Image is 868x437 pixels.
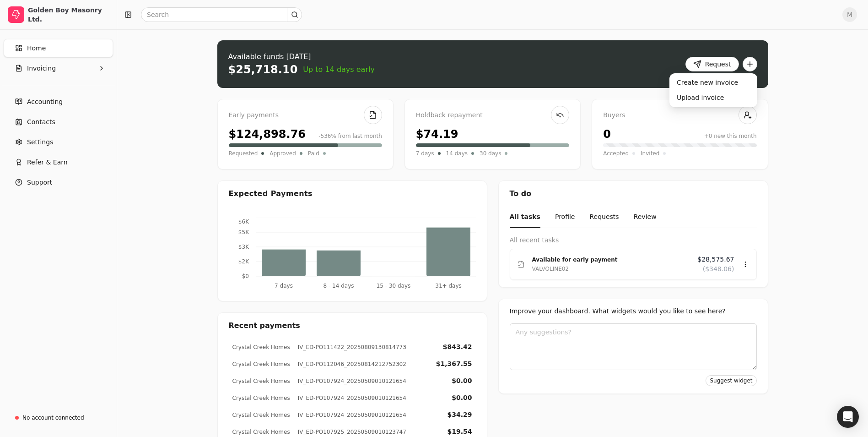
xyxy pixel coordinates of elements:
div: $74.19 [416,126,458,142]
button: Review [634,207,657,228]
button: Support [4,173,113,191]
span: Accounting [27,97,63,107]
span: Home [27,44,46,53]
tspan: $6K [238,218,249,225]
span: Settings [27,137,53,147]
div: $19.54 [447,427,472,437]
button: All tasks [510,207,540,228]
div: IV_ED-PO112046_20250814212752302 [294,360,406,368]
div: Buyers [603,110,756,120]
div: Crystal Creek Homes [232,360,290,368]
span: Approved [270,149,296,158]
div: VALVOLINE02 [532,264,569,273]
a: Home [4,39,113,57]
div: -536% from last month [318,132,382,140]
tspan: $3K [238,244,249,250]
div: Create new invoice [671,75,755,90]
div: $0.00 [452,393,472,403]
div: IV_ED-PO107924_20250509010121654 [294,394,406,402]
div: Improve your dashboard. What widgets would you like to see here? [510,306,757,316]
a: Accounting [4,93,113,111]
div: IV_ED-PO107925_20250509010123747 [294,428,406,436]
button: Profile [555,207,575,228]
button: Invoicing [4,59,113,77]
tspan: $2K [238,258,249,265]
div: Crystal Creek Homes [232,428,290,436]
span: Support [27,178,52,187]
span: $28,575.67 [697,255,734,264]
tspan: 31+ days [435,283,461,289]
div: $34.29 [447,410,472,420]
span: Contacts [27,117,55,127]
tspan: 8 - 14 days [323,283,354,289]
button: Suggest widget [706,375,756,386]
div: $124,898.76 [229,126,306,142]
div: 0 [603,126,611,142]
div: $0.00 [452,376,472,386]
span: Invoicing [27,64,56,73]
div: To do [499,181,768,207]
tspan: 15 - 30 days [376,283,410,289]
a: Contacts [4,113,113,131]
div: Recent payments [218,313,487,339]
span: Requested [229,149,258,158]
a: No account connected [4,410,113,426]
button: Refer & Earn [4,153,113,171]
a: Settings [4,133,113,151]
div: Open Intercom Messenger [837,406,859,428]
tspan: $0 [242,273,248,279]
div: Available for early payment [532,255,690,264]
button: Request [685,57,739,71]
span: Invited [641,149,659,158]
div: Early payments [229,110,382,120]
span: Paid [308,149,319,158]
input: Search [141,7,302,22]
div: Available funds [DATE] [228,51,375,62]
div: Golden Boy Masonry Ltd. [28,5,109,24]
div: Crystal Creek Homes [232,377,290,385]
div: Expected Payments [229,188,313,199]
div: Crystal Creek Homes [232,343,290,351]
tspan: 7 days [275,283,293,289]
span: 14 days [446,149,468,158]
div: IV_ED-PO111422_20250809130814773 [294,343,406,351]
div: IV_ED-PO107924_20250509010121654 [294,411,406,419]
span: 30 days [480,149,501,158]
span: Up to 14 days early [303,64,375,75]
div: All recent tasks [510,235,757,245]
div: +0 new this month [704,132,757,140]
span: 7 days [416,149,434,158]
div: No account connected [22,414,84,422]
span: Refer & Earn [27,158,68,167]
span: Accepted [603,149,629,158]
button: M [842,7,857,22]
div: IV_ED-PO107924_20250509010121654 [294,377,406,385]
button: Requests [589,207,619,228]
div: Crystal Creek Homes [232,394,290,402]
div: Holdback repayment [416,110,569,120]
span: ($348.06) [703,264,734,274]
tspan: $5K [238,229,249,235]
div: $25,718.10 [228,62,298,77]
div: Crystal Creek Homes [232,411,290,419]
div: Upload invoice [671,90,755,105]
div: $843.42 [443,342,472,352]
div: $1,367.55 [436,359,472,369]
